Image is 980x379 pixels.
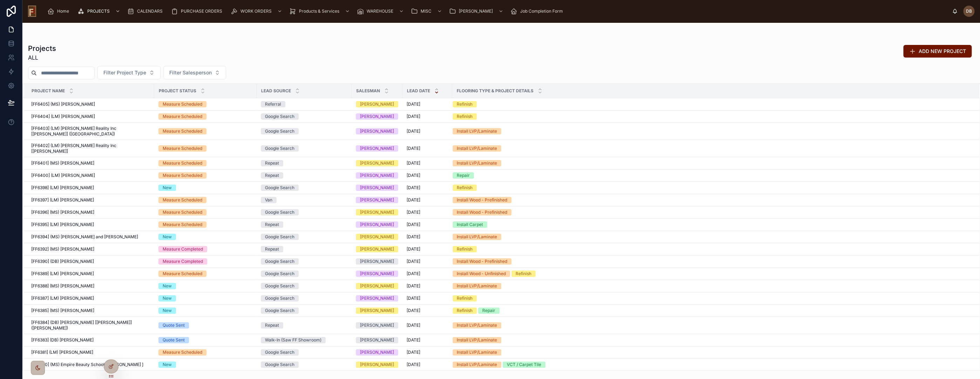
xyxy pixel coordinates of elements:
[407,160,448,166] a: [DATE]
[407,185,420,191] span: [DATE]
[356,197,398,203] a: [PERSON_NAME]
[261,337,347,343] a: Walk-In (Saw FF Showroom)
[360,349,394,355] div: [PERSON_NAME]
[163,101,202,107] div: Measure Scheduled
[360,246,394,252] div: [PERSON_NAME]
[360,185,394,191] div: [PERSON_NAME]
[31,114,150,119] a: [FF6404] (LM) [PERSON_NAME]
[452,221,971,228] a: Install Carpet
[360,361,394,368] div: [PERSON_NAME]
[31,210,94,215] span: [FF6396] (MS) [PERSON_NAME]
[452,246,971,252] a: Refinish
[407,350,448,355] a: [DATE]
[158,295,252,301] a: New
[407,101,420,107] span: [DATE]
[163,271,202,277] div: Measure Scheduled
[360,160,394,166] div: [PERSON_NAME]
[457,160,497,166] div: Install LVP/Laminate
[457,209,507,215] div: Install Wood - Prefinished
[407,283,448,289] a: [DATE]
[163,209,202,215] div: Measure Scheduled
[452,322,971,328] a: Install LVP/Laminate
[452,209,971,215] a: Install Wood - Prefinished
[261,197,347,203] a: Van
[31,222,94,227] span: [FF6395] (LM) [PERSON_NAME]
[457,172,470,179] div: Repair
[452,234,971,240] a: Install LVP/Laminate
[265,307,294,314] div: Google Search
[360,337,394,343] div: [PERSON_NAME]
[452,307,971,314] a: RefinishRepair
[57,8,69,14] span: Home
[356,246,398,252] a: [PERSON_NAME]
[32,88,65,94] span: Project Name
[265,283,294,289] div: Google Search
[261,307,347,314] a: Google Search
[407,259,448,264] a: [DATE]
[356,258,398,265] a: [PERSON_NAME]
[265,295,294,301] div: Google Search
[457,349,497,355] div: Install LVP/Laminate
[31,126,150,137] a: [FF6403] (LM) [PERSON_NAME] Reality Inc [[PERSON_NAME]] ([GEOGRAPHIC_DATA])
[163,258,203,265] div: Measure Completed
[360,234,394,240] div: [PERSON_NAME]
[360,172,394,179] div: [PERSON_NAME]
[457,221,483,228] div: Install Carpet
[407,362,420,367] span: [DATE]
[356,234,398,240] a: [PERSON_NAME]
[31,259,94,264] span: [FF6390] (DB) [PERSON_NAME]
[360,295,394,301] div: [PERSON_NAME]
[407,295,420,301] span: [DATE]
[31,173,95,178] span: [FF6400] (LM) [PERSON_NAME]
[103,69,146,76] span: Filter Project Type
[452,113,971,120] a: Refinish
[356,361,398,368] a: [PERSON_NAME]
[407,173,448,178] a: [DATE]
[457,88,533,94] span: Flooring Type & Project Details
[966,8,972,14] span: DB
[457,234,497,240] div: Install LVP/Laminate
[356,271,398,277] a: [PERSON_NAME]
[457,271,506,277] div: Install Wood - Unfinished
[240,8,272,14] span: WORK ORDERS
[158,246,252,252] a: Measure Completed
[360,101,394,107] div: [PERSON_NAME]
[360,197,394,203] div: [PERSON_NAME]
[163,307,172,314] div: New
[31,197,94,203] span: [FF6397] (LM) [PERSON_NAME]
[356,172,398,179] a: [PERSON_NAME]
[459,8,493,14] span: [PERSON_NAME]
[97,66,161,79] button: Select Button
[265,101,281,107] div: Referral
[158,258,252,265] a: Measure Completed
[158,145,252,152] a: Measure Scheduled
[261,234,347,240] a: Google Search
[31,160,150,166] a: [FF6401] (MS) [PERSON_NAME]
[31,197,150,203] a: [FF6397] (LM) [PERSON_NAME]
[261,172,347,179] a: Repeat
[31,337,150,343] a: [FF6383] (DB) [PERSON_NAME]
[452,295,971,301] a: Refinish
[360,283,394,289] div: [PERSON_NAME]
[507,361,541,368] div: VCT / Carpet Tile
[457,185,472,191] div: Refinish
[452,172,971,179] a: Repair
[265,128,294,134] div: Google Search
[163,160,202,166] div: Measure Scheduled
[169,5,227,18] a: PURCHASE ORDERS
[356,295,398,301] a: [PERSON_NAME]
[452,145,971,152] a: Install LVP/Laminate
[28,53,56,62] span: ALL
[158,349,252,355] a: Measure Scheduled
[520,8,563,14] span: Job Completion Form
[158,307,252,314] a: New
[163,197,202,203] div: Measure Scheduled
[163,113,202,120] div: Measure Scheduled
[360,271,394,277] div: [PERSON_NAME]
[31,185,94,191] span: [FF6398] (LM) [PERSON_NAME]
[31,362,143,367] span: [FF6380] (MS) Empire Beauty School [[PERSON_NAME] ]
[457,246,472,252] div: Refinish
[31,337,94,343] span: [FF6383] (DB) [PERSON_NAME]
[457,145,497,152] div: Install LVP/Laminate
[265,160,279,166] div: Repeat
